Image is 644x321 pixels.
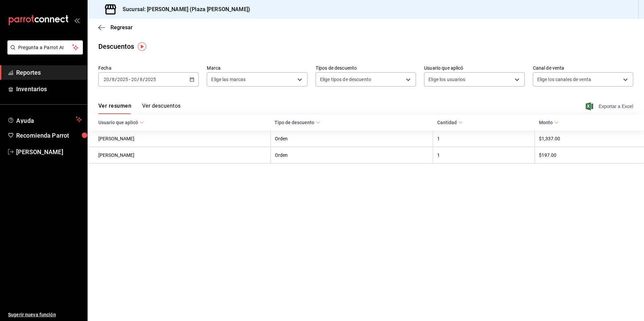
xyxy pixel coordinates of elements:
span: Monto [539,120,559,125]
span: Reportes [16,68,82,77]
input: ---- [145,77,156,82]
h3: Sucursal: [PERSON_NAME] (Plaza [PERSON_NAME]) [117,5,250,13]
label: Tipos de descuento [316,66,416,70]
button: Pregunta a Parrot AI [7,40,83,55]
th: 1 [433,147,535,164]
input: -- [139,77,143,82]
th: $197.00 [535,147,644,164]
span: / [109,77,111,82]
a: Pregunta a Parrot AI [5,49,83,56]
span: Elige los canales de venta [537,76,591,83]
img: Tooltip marker [138,42,146,51]
th: [PERSON_NAME] [88,147,270,164]
span: Inventarios [16,84,82,94]
span: / [115,77,117,82]
span: Ayuda [16,115,73,123]
label: Usuario que aplicó [424,66,524,70]
label: Fecha [98,66,199,70]
span: Regresar [110,24,133,31]
label: Canal de venta [533,66,633,70]
button: open_drawer_menu [74,17,79,23]
th: 1 [433,131,535,147]
th: [PERSON_NAME] [88,131,270,147]
span: / [143,77,145,82]
th: Orden [270,147,433,164]
input: -- [111,77,115,82]
span: Elige tipos de descuento [320,76,371,83]
span: Pregunta a Parrot AI [18,44,72,51]
span: Tipo de descuento [275,120,320,125]
span: Elige los usuarios [428,76,465,83]
button: Regresar [98,24,133,31]
span: Usuario que aplicó [98,120,144,125]
input: ---- [117,77,128,82]
span: Elige las marcas [211,76,246,83]
button: Ver resumen [98,103,131,114]
span: / [137,77,139,82]
button: Ver descuentos [142,103,181,114]
span: Cantidad [437,120,463,125]
span: Recomienda Parrot [16,131,82,140]
input: -- [131,77,137,82]
label: Marca [207,66,307,70]
th: $1,337.00 [535,131,644,147]
span: - [129,77,130,82]
input: -- [103,77,109,82]
th: Orden [270,131,433,147]
div: Descuentos [98,41,134,51]
button: Exportar a Excel [587,102,633,110]
span: [PERSON_NAME] [16,147,82,156]
div: navigation tabs [98,103,181,114]
span: Sugerir nueva función [8,311,82,318]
